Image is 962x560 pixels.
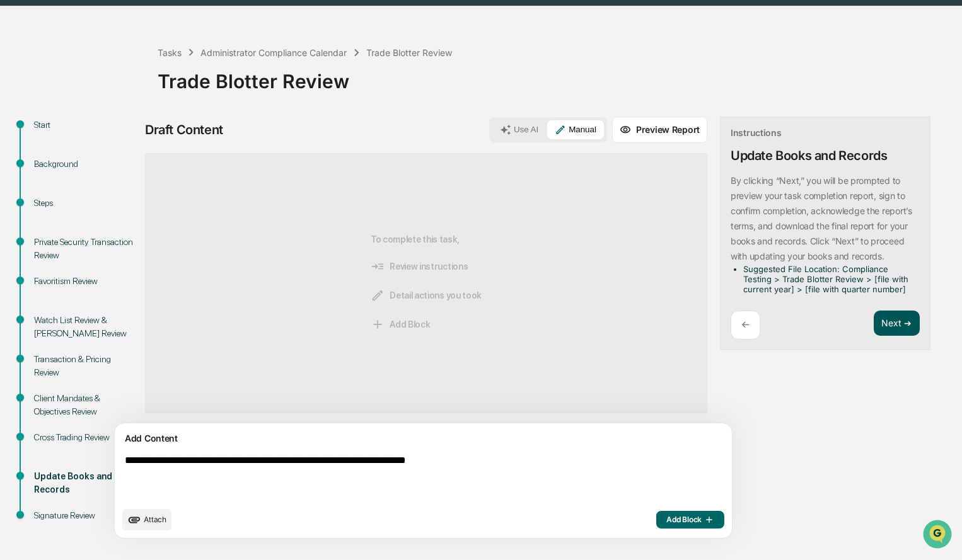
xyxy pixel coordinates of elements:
span: Add Block [666,515,714,525]
span: Review instructions [371,260,468,273]
span: Attestations [104,159,156,171]
div: Update Books and Records [731,148,887,163]
div: Client Mandates & Objectives Review [34,392,137,418]
button: Use AI [492,120,546,139]
span: Attach [144,515,166,524]
div: To complete this task, [371,174,482,392]
li: Suggested File Location: Compliance Testing > Trade Blotter Review > [file with current year] > [... [743,264,915,294]
div: Steps [34,197,137,210]
button: Next ➔ [874,311,920,336]
iframe: Open customer support [922,518,956,552]
button: Preview Report [612,117,707,143]
img: 1746055101610-c473b297-6a78-478c-a979-82029cc54cd1 [13,96,35,119]
button: Manual [547,120,604,139]
div: Trade Blotter Review [158,60,956,93]
div: Favoritism Review [34,275,137,288]
button: Add Block [656,511,724,529]
div: 🗄️ [91,160,101,170]
div: Transaction & Pricing Review [34,353,137,379]
div: Watch List Review & [PERSON_NAME] Review [34,314,137,340]
p: ← [741,319,750,331]
span: Pylon [125,214,153,223]
div: Cross Trading Review [34,431,137,444]
div: Background [34,157,137,171]
button: Start new chat [214,100,229,115]
span: Preclearance [25,159,81,171]
p: By clicking “Next,” you will be prompted to preview your task completion report, sign to confirm ... [731,175,912,261]
div: Start [34,118,137,132]
div: Signature Review [34,509,137,522]
a: 🖐️Preclearance [8,154,86,176]
button: upload document [122,509,171,530]
div: We're available if you need us! [43,109,159,119]
div: 🖐️ [13,160,23,170]
span: Add Block [371,317,430,331]
div: Instructions [731,127,782,138]
div: Update Books and Records [34,470,137,496]
a: 🗄️Attestations [86,154,161,176]
div: Private Security Transaction Review [34,236,137,262]
a: 🔎Data Lookup [8,178,84,200]
div: Trade Blotter Review [366,47,452,58]
div: Draft Content [145,122,223,137]
div: 🔎 [13,184,23,194]
div: Start new chat [43,96,207,109]
span: Data Lookup [25,183,79,195]
p: How can we help? [13,26,229,47]
span: Detail actions you took [371,289,482,302]
div: Add Content [122,431,724,446]
div: Administrator Compliance Calendar [200,47,347,58]
div: Tasks [158,47,182,58]
a: Powered byPylon [89,213,153,223]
